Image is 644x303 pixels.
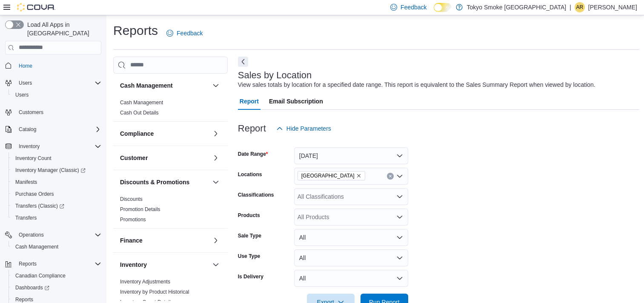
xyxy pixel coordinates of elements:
button: Reports [2,258,105,270]
span: Inventory Manager (Classic) [15,167,86,174]
button: Customer [120,154,209,162]
span: Promotions [120,216,146,223]
span: Customers [15,107,101,117]
button: Operations [15,230,47,240]
span: Transfers [15,214,37,221]
a: Cash Management [120,100,163,106]
span: Inventory [15,141,101,151]
button: Open list of options [396,214,403,220]
span: Users [15,91,29,98]
a: Inventory Count [12,153,55,163]
button: Open list of options [396,173,403,180]
a: Customers [15,107,47,117]
button: Next [238,57,248,67]
h3: Customer [120,154,148,162]
span: Cash Management [15,243,58,250]
span: Home [15,60,101,71]
a: Inventory Adjustments [120,279,170,285]
button: [DATE] [294,147,408,164]
button: Catalog [2,123,105,135]
span: Canadian Compliance [12,271,101,281]
span: Report [240,93,259,110]
button: All [294,270,408,287]
span: Operations [19,232,44,238]
button: All [294,249,408,266]
span: Dashboards [15,284,49,291]
span: Manitoba [298,171,365,180]
button: Inventory [2,140,105,152]
button: Canadian Compliance [9,270,105,282]
span: Promotion Details [120,206,160,213]
label: Date Range [238,151,268,157]
a: Manifests [12,177,40,187]
a: Purchase Orders [12,189,57,199]
span: Email Subscription [269,93,323,110]
span: Operations [15,230,101,240]
span: Inventory Adjustments [120,278,170,285]
label: Sale Type [238,232,261,239]
button: All [294,229,408,246]
a: Home [15,61,36,71]
button: Inventory [211,260,221,270]
a: Inventory Manager (Classic) [12,165,89,175]
span: Canadian Compliance [15,272,66,279]
span: Purchase Orders [15,191,54,197]
a: Dashboards [12,283,53,293]
a: Dashboards [9,282,105,294]
span: Load All Apps in [GEOGRAPHIC_DATA] [24,20,101,37]
span: Cash Management [12,242,101,252]
span: Reports [15,259,101,269]
a: Inventory by Product Historical [120,289,189,295]
button: Inventory [120,260,209,269]
div: Cash Management [113,97,228,121]
div: Ashlee Riruako [575,2,585,12]
label: Products [238,212,260,219]
a: Users [12,90,32,100]
button: Discounts & Promotions [120,178,209,186]
h3: Cash Management [120,81,173,90]
a: Transfers (Classic) [9,200,105,212]
button: Reports [15,259,40,269]
button: Customers [2,106,105,118]
a: Promotion Details [120,206,160,212]
span: AR [576,2,584,12]
button: Remove Manitoba from selection in this group [356,173,361,178]
label: Use Type [238,253,260,260]
label: Is Delivery [238,273,263,280]
button: Open list of options [396,193,403,200]
button: Customer [211,153,221,163]
a: Cash Out Details [120,110,159,116]
span: Reports [15,296,33,303]
h3: Discounts & Promotions [120,178,189,186]
button: Users [2,77,105,89]
h3: Inventory [120,260,147,269]
a: Discounts [120,196,143,202]
button: Transfers [9,212,105,224]
label: Locations [238,171,262,178]
h3: Sales by Location [238,70,312,80]
button: Manifests [9,176,105,188]
h3: Compliance [120,129,154,138]
label: Classifications [238,192,274,198]
button: Inventory Count [9,152,105,164]
span: Cash Management [120,99,163,106]
button: Users [9,89,105,101]
button: Operations [2,229,105,241]
span: Transfers [12,213,101,223]
span: Manifests [15,179,37,186]
p: | [570,2,571,12]
a: Inventory Manager (Classic) [9,164,105,176]
span: Transfers (Classic) [15,203,64,209]
button: Home [2,60,105,72]
span: Transfers (Classic) [12,201,101,211]
a: Promotions [120,217,146,223]
a: Cash Management [12,242,62,252]
button: Users [15,78,35,88]
h1: Reports [113,22,158,39]
span: Feedback [177,29,203,37]
a: Feedback [163,25,206,42]
button: Finance [120,236,209,245]
span: Feedback [401,3,426,11]
span: Discounts [120,196,143,203]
